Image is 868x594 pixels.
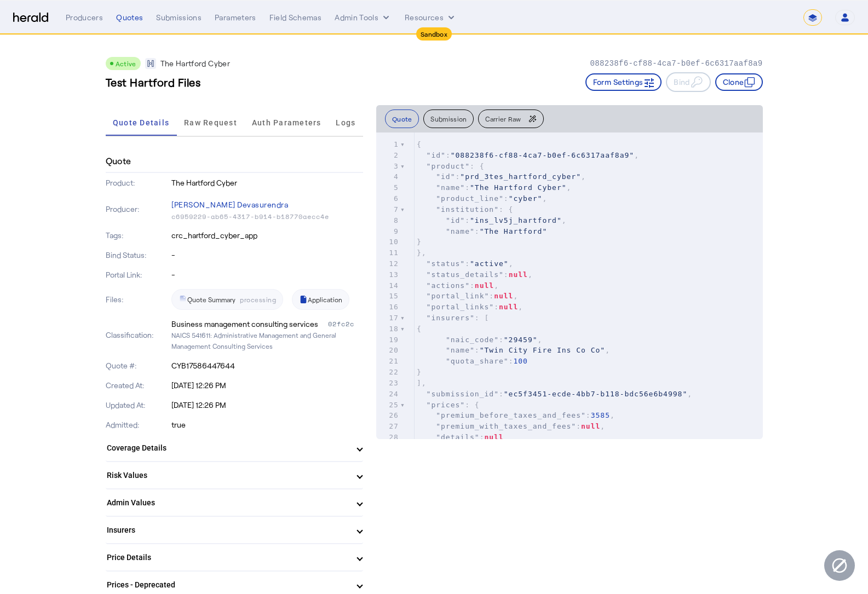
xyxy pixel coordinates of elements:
[417,140,422,148] span: {
[485,116,521,122] span: Carrier Raw
[376,150,400,161] div: 2
[376,132,763,439] herald-code-block: quote
[376,171,400,182] div: 4
[427,292,490,300] span: "portal_link"
[427,281,470,290] span: "actions"
[336,119,355,126] span: Logs
[376,247,400,258] div: 11
[417,325,422,333] span: {
[171,197,363,212] p: [PERSON_NAME] Devasurendra
[106,360,170,371] p: Quote #:
[106,330,170,341] p: Classification:
[215,12,256,23] div: Parameters
[494,292,513,300] span: null
[376,421,400,432] div: 27
[106,517,363,543] mat-expansion-panel-header: Insurers
[376,161,400,172] div: 3
[376,182,400,193] div: 5
[376,269,400,280] div: 13
[376,139,400,150] div: 1
[446,227,475,235] span: "name"
[171,319,318,330] div: Business management consulting services
[417,281,499,290] span: : ,
[475,281,494,290] span: null
[376,345,400,356] div: 20
[171,400,363,411] p: [DATE] 12:26 PM
[427,401,465,409] span: "prices"
[106,419,170,430] p: Admitted:
[160,58,230,69] p: The Hartford Cyber
[480,346,606,354] span: "Twin City Fire Ins Co Co"
[107,524,349,536] mat-panel-title: Insurers
[269,12,322,23] div: Field Schemas
[417,336,543,344] span: : ,
[171,230,363,241] p: crc_hartford_cyber_app
[107,442,349,454] mat-panel-title: Coverage Details
[13,13,48,23] img: Herald Logo
[417,401,480,409] span: : {
[446,346,475,354] span: "name"
[376,324,400,335] div: 18
[106,435,363,461] mat-expansion-panel-header: Coverage Details
[417,422,605,430] span: : ,
[106,177,170,188] p: Product:
[446,336,499,344] span: "naic_code"
[417,314,490,322] span: : [
[106,380,170,391] p: Created At:
[417,379,427,387] span: ],
[436,411,586,419] span: "premium_before_taxes_and_fees"
[513,357,527,365] span: 100
[106,462,363,488] mat-expansion-panel-header: Risk Values
[328,319,363,330] div: 02fc2c
[376,389,400,400] div: 24
[376,204,400,215] div: 7
[171,330,363,351] p: NAICS 541611: Administrative Management and General Management Consulting Services
[417,303,523,311] span: : ,
[446,357,509,365] span: "quota_share"
[376,378,400,389] div: 23
[715,73,763,91] button: Clone
[171,212,363,221] p: c6959229-ab65-4317-b914-b18770aecc4e
[66,12,103,23] div: Producers
[116,12,143,23] div: Quotes
[417,390,692,398] span: : ,
[427,270,504,279] span: "status_details"
[106,250,170,261] p: Bind Status:
[376,356,400,367] div: 21
[417,205,514,214] span: : {
[581,422,600,430] span: null
[376,215,400,226] div: 8
[509,194,543,203] span: "cyber"
[427,314,475,322] span: "insurers"
[106,74,201,90] h3: Test Hartford Files
[106,489,363,516] mat-expansion-panel-header: Admin Values
[171,380,363,391] p: [DATE] 12:26 PM
[376,280,400,291] div: 14
[485,433,504,441] span: null
[470,183,567,192] span: "The Hartford Cyber"
[427,151,446,159] span: "id"
[106,294,170,305] p: Files:
[436,422,576,430] span: "premium_with_taxes_and_fees"
[106,230,170,241] p: Tags:
[405,12,457,23] button: Resources dropdown menu
[417,411,615,419] span: : ,
[376,193,400,204] div: 6
[116,60,136,67] span: Active
[417,346,610,354] span: : ,
[446,216,465,224] span: "id"
[376,291,400,302] div: 15
[451,151,634,159] span: "088238f6-cf88-4ca7-b0ef-6c6317aaf8a9"
[436,194,504,203] span: "product_line"
[171,250,363,261] p: -
[171,419,363,430] p: true
[480,227,548,235] span: "The Hartford"
[376,410,400,421] div: 26
[590,58,762,69] p: 088238f6-cf88-4ca7-b0ef-6c6317aaf8a9
[417,259,514,268] span: : ,
[460,172,581,181] span: "prd_3tes_hartford_cyber"
[107,552,349,563] mat-panel-title: Price Details
[113,119,169,126] span: Quote Details
[376,258,400,269] div: 12
[509,270,528,279] span: null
